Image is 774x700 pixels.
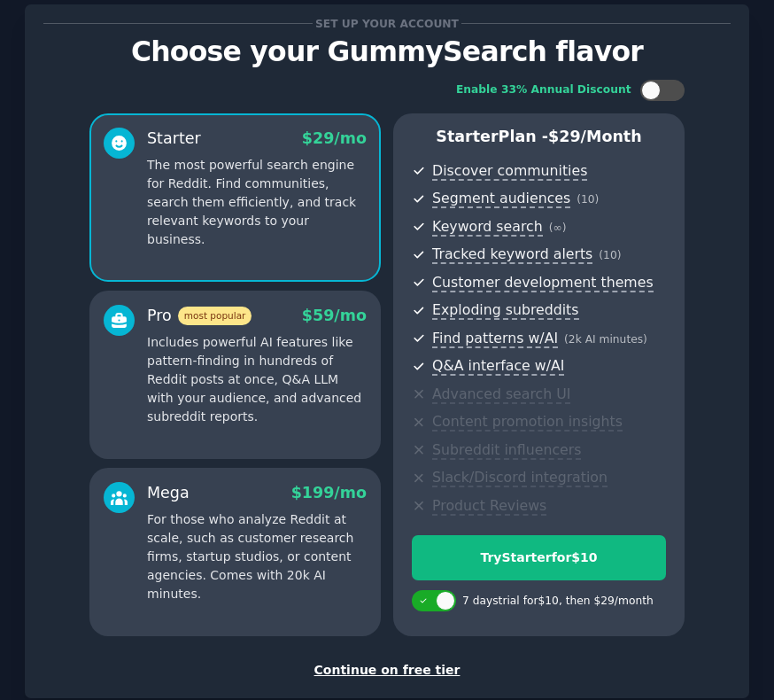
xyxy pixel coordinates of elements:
[432,441,581,460] span: Subreddit influencers
[462,594,654,610] div: 7 days trial for $10 , then $ 29 /month
[43,661,731,680] div: Continue on free tier
[291,484,367,502] span: $ 199 /mo
[412,535,666,580] button: TryStarterfor$10
[147,482,190,504] div: Mega
[178,307,252,325] span: most popular
[432,245,592,264] span: Tracked keyword alerts
[432,218,543,237] span: Keyword search
[599,249,621,261] span: ( 10 )
[147,128,201,150] div: Starter
[147,305,252,327] div: Pro
[43,36,731,67] p: Choose your GummySearch flavor
[432,190,570,208] span: Segment audiences
[456,82,631,98] div: Enable 33% Annual Discount
[432,385,570,404] span: Advanced search UI
[432,469,608,487] span: Slack/Discord integration
[412,126,666,148] p: Starter Plan -
[313,14,462,33] span: Set up your account
[432,301,578,320] span: Exploding subreddits
[432,497,546,516] span: Product Reviews
[302,129,367,147] span: $ 29 /mo
[432,330,558,348] span: Find patterns w/AI
[147,333,367,426] p: Includes powerful AI features like pattern-finding in hundreds of Reddit posts at once, Q&A LLM w...
[577,193,599,206] span: ( 10 )
[549,222,567,234] span: ( ∞ )
[147,510,367,603] p: For those who analyze Reddit at scale, such as customer research firms, startup studios, or conte...
[432,162,587,181] span: Discover communities
[432,274,654,292] span: Customer development themes
[432,413,623,432] span: Content promotion insights
[413,548,665,567] div: Try Starter for $10
[564,333,647,346] span: ( 2k AI minutes )
[302,307,367,324] span: $ 59 /mo
[548,128,642,145] span: $ 29 /month
[147,156,367,249] p: The most powerful search engine for Reddit. Find communities, search them efficiently, and track ...
[432,357,564,376] span: Q&A interface w/AI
